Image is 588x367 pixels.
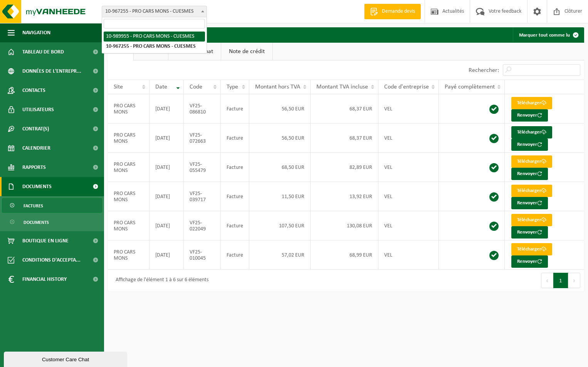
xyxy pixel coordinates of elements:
[150,94,183,123] td: [DATE]
[150,153,183,182] td: [DATE]
[249,240,311,270] td: 57,02 EUR
[22,231,69,250] span: Boutique en ligne
[184,153,221,182] td: VF25-055479
[378,123,439,153] td: VEL
[311,240,378,270] td: 68,99 EUR
[150,123,183,153] td: [DATE]
[108,182,150,211] td: PRO CARS MONS
[255,84,300,90] span: Montant hors TVA
[221,43,272,60] a: Note de crédit
[511,126,552,138] a: Télécharger
[104,32,205,42] li: 10-989955 - PRO CARS MONS - CUESMES
[108,94,150,123] td: PRO CARS MONS
[378,240,439,270] td: VEL
[108,211,150,240] td: PRO CARS MONS
[22,23,50,42] span: Navigation
[311,211,378,240] td: 130,08 EUR
[249,182,311,211] td: 11,50 EUR
[24,215,49,230] span: Documents
[2,215,102,229] a: Documents
[184,94,221,123] td: VF25-086810
[511,185,552,197] a: Télécharger
[380,8,417,15] span: Demande devis
[108,153,150,182] td: PRO CARS MONS
[2,198,102,213] a: Factures
[221,182,249,211] td: Facture
[22,62,81,81] span: Données de l'entrepr...
[311,182,378,211] td: 13,92 EUR
[114,84,123,90] span: Site
[249,94,311,123] td: 56,50 EUR
[22,81,45,100] span: Contacts
[511,243,552,255] a: Télécharger
[311,123,378,153] td: 68,37 EUR
[221,211,249,240] td: Facture
[22,42,64,62] span: Tableau de bord
[22,158,46,177] span: Rapports
[24,199,43,213] span: Factures
[221,94,249,123] td: Facture
[568,273,580,288] button: Next
[184,211,221,240] td: VF25-022049
[511,214,552,226] a: Télécharger
[511,97,552,109] a: Télécharger
[311,153,378,182] td: 82,89 EUR
[22,250,81,270] span: Conditions d'accepta...
[221,240,249,270] td: Facture
[511,155,552,168] a: Télécharger
[311,94,378,123] td: 68,37 EUR
[384,84,429,90] span: Code d'entreprise
[513,27,583,43] button: Marquer tout comme lu
[249,211,311,240] td: 107,50 EUR
[150,182,183,211] td: [DATE]
[511,255,548,268] button: Renvoyer
[108,123,150,153] td: PRO CARS MONS
[511,138,548,151] button: Renvoyer
[150,240,183,270] td: [DATE]
[541,273,553,288] button: Previous
[150,211,183,240] td: [DATE]
[316,84,368,90] span: Montant TVA incluse
[102,6,207,17] span: 10-967255 - PRO CARS MONS - CUESMES
[22,100,54,119] span: Utilisateurs
[221,123,249,153] td: Facture
[112,274,208,287] div: Affichage de l'élément 1 à 6 sur 6 éléments
[22,138,50,158] span: Calendrier
[104,42,205,52] li: 10-967255 - PRO CARS MONS - CUESMES
[469,67,499,73] label: Rechercher:
[190,84,202,90] span: Code
[22,270,67,289] span: Financial History
[378,153,439,182] td: VEL
[184,240,221,270] td: VF25-010045
[445,84,495,90] span: Payé complètement
[184,182,221,211] td: VF25-039717
[378,94,439,123] td: VEL
[108,240,150,270] td: PRO CARS MONS
[511,109,548,122] button: Renvoyer
[511,226,548,239] button: Renvoyer
[378,211,439,240] td: VEL
[378,182,439,211] td: VEL
[221,153,249,182] td: Facture
[155,84,167,90] span: Date
[553,273,568,288] button: 1
[227,84,238,90] span: Type
[102,6,207,17] span: 10-967255 - PRO CARS MONS - CUESMES
[22,119,49,138] span: Contrat(s)
[22,177,52,196] span: Documents
[249,123,311,153] td: 56,50 EUR
[184,123,221,153] td: VF25-072663
[249,153,311,182] td: 68,50 EUR
[4,350,129,367] iframe: chat widget
[511,168,548,180] button: Renvoyer
[511,197,548,209] button: Renvoyer
[364,4,421,19] a: Demande devis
